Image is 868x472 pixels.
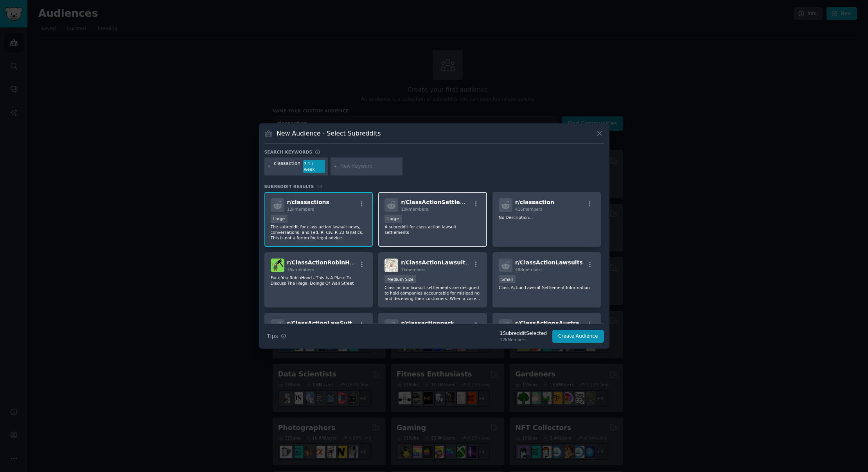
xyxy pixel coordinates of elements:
h3: New Audience - Select Subreddits [277,129,381,137]
input: New Keyword [340,163,400,170]
span: r/ ClassActionLawSuit [287,320,352,326]
span: 10k members [401,207,428,212]
div: 3.1 / week [303,160,325,173]
span: r/ classactionpark [401,320,454,326]
span: r/ classactions [287,199,329,205]
h3: Search keywords [264,149,313,155]
span: Tips [267,332,278,340]
span: r/ ClassActionLawsuitUSA [401,259,478,266]
span: 18 [317,184,322,189]
div: 12k Members [500,337,547,342]
span: r/ ClassActionSettlement [401,199,476,205]
button: Tips [264,329,289,343]
span: r/ ClassActionsAustralia [515,320,587,326]
div: 1 Subreddit Selected [500,330,547,337]
div: classaction [274,160,300,173]
span: 416 members [515,207,543,212]
div: Medium Size [385,275,416,283]
span: 12k members [287,207,314,212]
span: Subreddit Results [264,184,314,189]
p: No Description... [499,215,595,220]
span: r/ ClassActionLawsuits [515,259,583,266]
span: 488 members [515,267,543,272]
p: A subreddit for class action lawsuit settlements [385,224,481,235]
div: Large [385,215,402,223]
span: 36k members [287,267,314,272]
span: r/ ClassActionRobinHood [287,259,361,266]
p: Class action lawsuit settlements are designed to hold companies accountable for misleading and de... [385,285,481,301]
p: The subreddit for class action lawsuit news, conversations, and Fed. R. Civ. P. 23 fanatics. This... [271,224,367,241]
button: Create Audience [552,330,604,343]
span: 1k members [401,267,426,272]
img: ClassActionRobinHood [271,259,284,272]
span: r/ classaction [515,199,554,205]
div: Large [271,215,288,223]
p: Fuck You RobinHood - This Is A Place To Discuss The Illegal Doings Of Wall Street [271,275,367,286]
img: ClassActionLawsuitUSA [385,259,398,272]
p: Class Action Lawsuit Settlement Information [499,285,595,290]
div: Small [499,275,516,283]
